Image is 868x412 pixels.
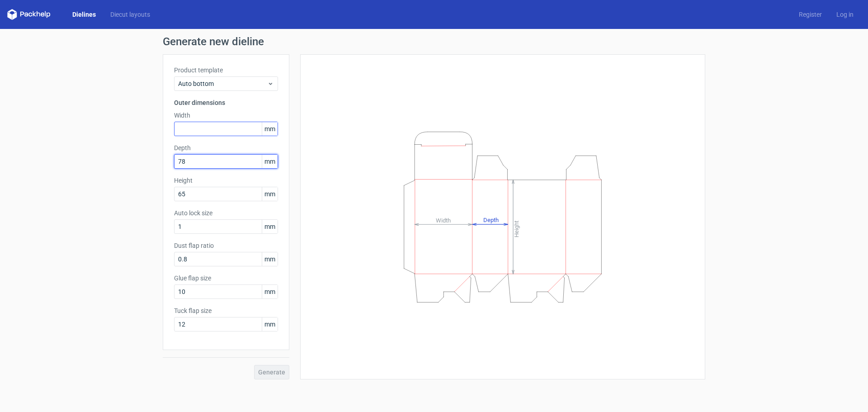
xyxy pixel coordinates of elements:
h3: Outer dimensions [174,98,278,107]
label: Width [174,111,278,120]
span: mm [262,285,278,298]
span: mm [262,220,278,233]
h1: Generate new dieline [163,36,705,47]
tspan: Depth [483,217,499,223]
a: Dielines [65,10,103,19]
label: Glue flap size [174,274,278,283]
label: Depth [174,143,278,152]
tspan: Width [436,217,451,223]
span: mm [262,317,278,331]
span: mm [262,155,278,168]
span: mm [262,252,278,266]
label: Dust flap ratio [174,241,278,250]
tspan: Height [513,220,520,237]
a: Register [792,10,829,19]
label: Product template [174,66,278,75]
span: Auto bottom [178,79,267,88]
label: Tuck flap size [174,306,278,315]
span: mm [262,122,278,136]
span: mm [262,187,278,201]
label: Auto lock size [174,208,278,218]
a: Diecut layouts [103,10,157,19]
a: Log in [829,10,861,19]
label: Height [174,176,278,185]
